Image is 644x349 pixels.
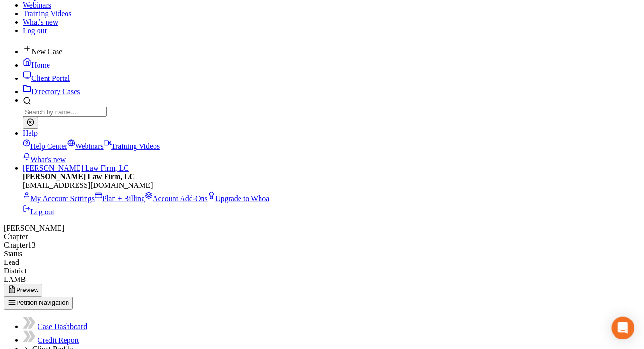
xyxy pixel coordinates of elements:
a: Upgrade to Whoa [208,194,269,203]
a: Account Add-Ons [145,194,208,203]
a: [PERSON_NAME] Law Firm, LC [23,164,129,172]
span: [EMAIL_ADDRESS][DOMAIN_NAME] [23,181,153,189]
strong: [PERSON_NAME] Law Firm, LC [23,173,135,181]
a: Credit Report [38,336,79,344]
input: Search by name... [23,107,107,117]
div: LAMB [4,275,640,284]
div: Status [4,250,640,258]
button: Preview [4,284,42,297]
a: Help [23,129,38,137]
span: [PERSON_NAME] [4,224,64,232]
a: My Account Settings [23,194,95,203]
a: Log out [23,27,47,35]
div: Lead [4,258,640,267]
a: Webinars [67,142,104,150]
div: Help [23,137,640,164]
div: Chapter [4,241,640,250]
a: Case Dashboard [38,322,87,330]
span: New Case [31,48,62,56]
div: Chapter [4,233,640,241]
a: What's new [23,18,58,26]
div: Open Intercom Messenger [612,317,634,339]
div: District [4,267,640,275]
a: Directory Cases [23,87,80,96]
a: Help Center [23,142,67,150]
a: Training Videos [104,142,160,150]
a: Home [23,61,50,69]
a: Webinars [23,1,51,9]
a: Training Videos [23,10,72,18]
span: 13 [28,241,36,249]
a: What's new [23,155,66,164]
div: [PERSON_NAME] Law Firm, LC [23,173,640,216]
a: Client Portal [23,74,70,82]
button: Petition Navigation [4,297,73,310]
a: Log out [23,208,54,216]
a: Plan + Billing [95,194,145,203]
